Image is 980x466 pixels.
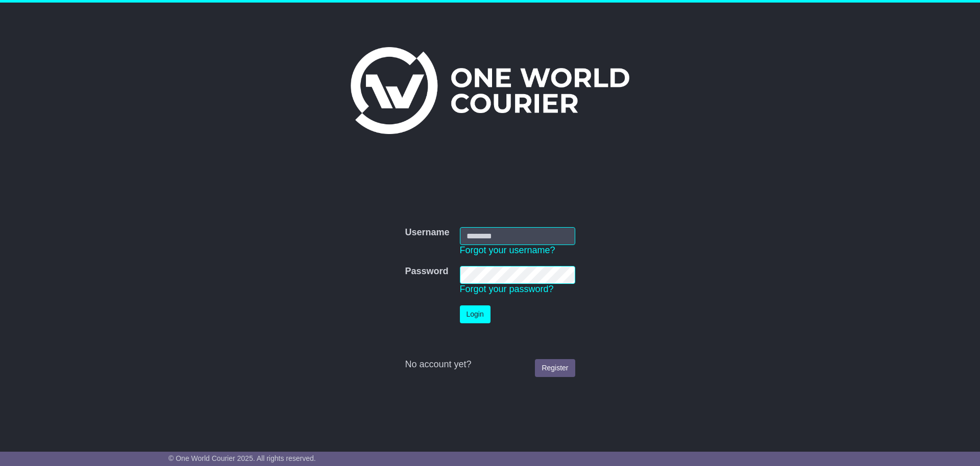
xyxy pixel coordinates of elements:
a: Forgot your username? [460,245,555,255]
img: One World [351,47,629,134]
div: No account yet? [405,359,575,370]
a: Register [535,359,575,377]
label: Password [405,266,448,277]
button: Login [460,305,491,323]
label: Username [405,227,449,238]
span: © One World Courier 2025. All rights reserved. [168,454,316,462]
a: Forgot your password? [460,284,554,294]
